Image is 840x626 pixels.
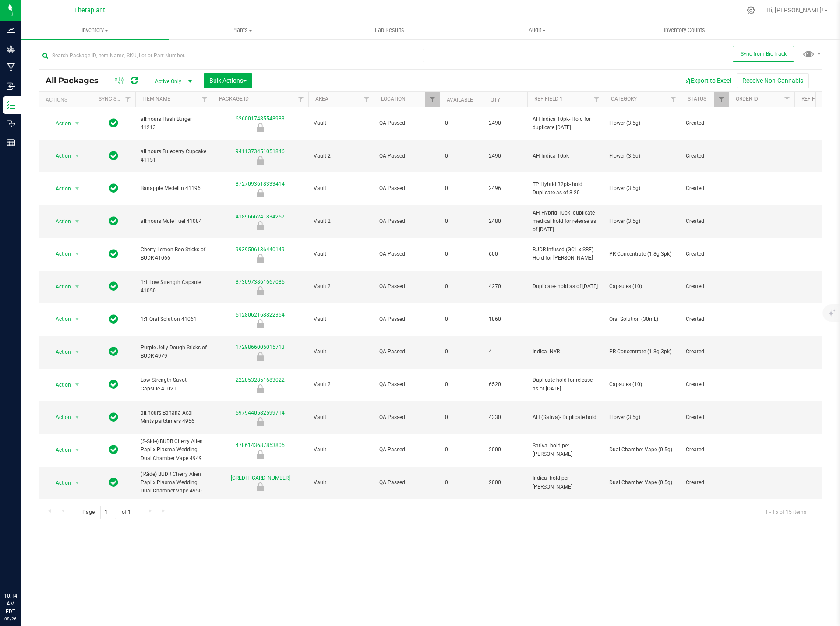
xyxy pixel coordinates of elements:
span: In Sync [109,345,118,358]
span: TP Hybrid 32pk- hold Duplicate as of 8.20 [533,180,599,197]
input: 1 [100,506,116,519]
span: Action [48,477,71,489]
span: Dual Chamber Vape (0.5g) [609,446,675,454]
span: (S-Side) BUDR Cherry Alien Papi x Plasma Wedding Dual Chamber Vape 4949 [141,437,207,463]
span: Created [686,348,724,356]
a: Filter [780,92,794,107]
button: Receive Non-Cannabis [737,73,809,88]
span: In Sync [109,150,118,162]
a: Plants [169,21,316,39]
span: Action [48,215,71,228]
a: Area [315,96,328,102]
span: all:hours Mule Fuel 41084 [141,217,207,225]
a: Filter [666,92,681,107]
span: Vault [314,184,369,193]
span: BUDR Infused (GCL x SBF) Hold for [PERSON_NAME] [533,246,599,262]
span: 0 [445,478,478,487]
a: Package ID [219,96,249,102]
span: PR Concentrate (1.8g-3pk) [609,348,675,356]
span: Action [48,117,71,130]
span: In Sync [109,313,118,325]
span: select [72,346,83,358]
span: Vault [314,413,369,422]
span: all:hours Blueberry Cupcake 41151 [141,148,207,164]
span: 2496 [489,184,522,193]
span: In Sync [109,378,118,390]
span: QA Passed [379,348,434,356]
span: Created [686,380,724,389]
span: 2480 [489,217,522,225]
span: select [72,150,83,162]
span: 4270 [489,282,522,291]
inline-svg: Manufacturing [7,63,15,72]
span: Audit [464,26,611,34]
a: Sync Status [99,96,132,102]
span: Created [686,184,724,193]
input: Search Package ID, Item Name, SKU, Lot or Part Number... [39,49,424,62]
span: QA Passed [379,446,434,454]
span: Vault 2 [314,282,369,291]
div: Newly Received [211,319,310,328]
span: 1 - 15 of 15 items [758,506,813,519]
span: 4 [489,348,522,356]
span: AH (Sativa)- Duplicate hold [533,413,599,422]
span: Created [686,478,724,487]
span: Bulk Actions [209,77,247,84]
span: Flower (3.5g) [609,152,675,160]
span: 0 [445,413,478,422]
iframe: Resource center [9,556,35,582]
span: Created [686,217,724,225]
a: 5128062168822364 [236,312,285,318]
span: QA Passed [379,413,434,422]
span: Action [48,313,71,325]
span: 2490 [489,119,522,127]
span: Capsules (10) [609,380,675,389]
a: Filter [360,92,374,107]
span: Cherry Lemon Boo Sticks of BUDR 41066 [141,246,207,262]
span: Theraplant [74,7,105,14]
span: 2490 [489,152,522,160]
a: Ref Field 2 [801,96,830,102]
inline-svg: Inbound [7,82,15,91]
span: Plants [169,26,316,34]
span: 0 [445,250,478,258]
a: 9411373451051846 [236,148,285,155]
span: In Sync [109,117,118,129]
span: select [72,444,83,456]
span: 6520 [489,380,522,389]
span: In Sync [109,280,118,292]
span: 0 [445,282,478,291]
a: Filter [198,92,212,107]
span: Indica- hold per [PERSON_NAME] [533,474,599,491]
span: Vault [314,119,369,127]
span: Action [48,411,71,423]
inline-svg: Outbound [7,120,15,128]
span: Vault [314,446,369,454]
span: 1:1 Oral Solution 41061 [141,315,207,324]
span: Created [686,152,724,160]
a: 8730973861667085 [236,279,285,285]
span: AH Hybrid 10pk- duplicate medical hold for release as of [DATE] [533,209,599,234]
span: Flower (3.5g) [609,413,675,422]
span: Created [686,315,724,324]
span: Flower (3.5g) [609,217,675,225]
span: Flower (3.5g) [609,119,675,127]
span: QA Passed [379,250,434,258]
span: QA Passed [379,380,434,389]
span: Lab Results [363,26,416,34]
span: Action [48,150,71,162]
span: Vault [314,250,369,258]
span: select [72,313,83,325]
span: 2000 [489,446,522,454]
span: In Sync [109,443,118,456]
a: [CREDIT_CARD_NUMBER] [231,475,290,481]
a: Filter [425,92,440,107]
span: Action [48,281,71,293]
span: In Sync [109,215,118,227]
span: 0 [445,446,478,454]
a: 9939506136440149 [236,246,285,253]
iframe: Resource center unread badge [26,555,36,565]
span: QA Passed [379,282,434,291]
span: Inventory Counts [652,26,717,34]
div: Newly Received [211,156,310,165]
